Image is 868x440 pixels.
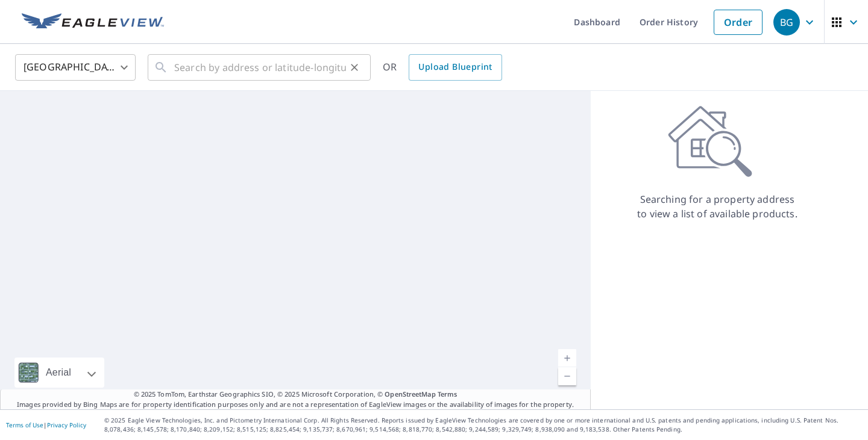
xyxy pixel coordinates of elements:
div: Aerial [14,358,104,388]
a: Order [714,10,763,35]
a: Privacy Policy [47,421,86,429]
span: Upload Blueprint [418,60,492,75]
img: EV Logo [22,13,164,31]
input: Search by address or latitude-longitude [174,51,346,84]
p: | [6,421,86,429]
div: Aerial [42,358,75,388]
a: Current Level 5, Zoom Out [558,367,576,385]
a: Terms of Use [6,421,43,429]
button: Clear [346,59,363,76]
span: © 2025 TomTom, Earthstar Geographics SIO, © 2025 Microsoft Corporation, © [134,389,458,400]
a: Terms [438,389,458,398]
a: Upload Blueprint [409,54,502,81]
p: Searching for a property address to view a list of available products. [637,192,798,221]
a: OpenStreetMap [385,389,435,398]
div: BG [773,9,800,36]
div: [GEOGRAPHIC_DATA] [15,51,136,84]
div: OR [383,54,502,81]
p: © 2025 Eagle View Technologies, Inc. and Pictometry International Corp. All Rights Reserved. Repo... [104,416,862,434]
a: Current Level 5, Zoom In [558,349,576,367]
